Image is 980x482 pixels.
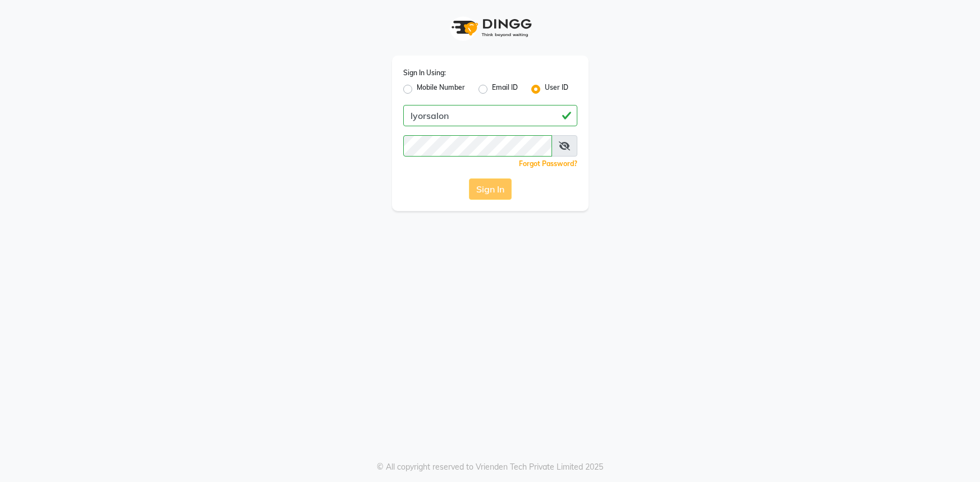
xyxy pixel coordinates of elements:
label: Mobile Number [417,82,465,96]
img: logo1.svg [445,11,535,44]
a: Forgot Password? [519,159,577,168]
input: Username [403,135,552,157]
label: Sign In Using: [403,68,446,78]
label: User ID [545,82,568,96]
label: Email ID [492,82,518,96]
input: Username [403,105,577,126]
